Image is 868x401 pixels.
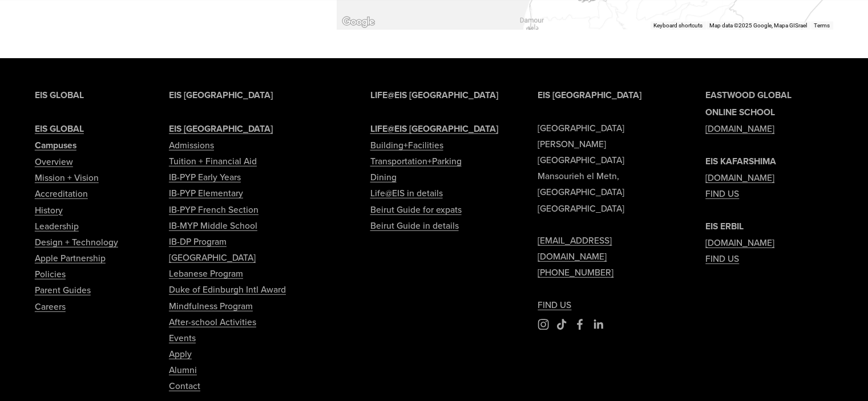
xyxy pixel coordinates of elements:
[169,137,214,153] a: Admissions
[35,153,73,169] a: Overview
[169,185,243,201] a: IB-PYP Elementary
[574,319,586,330] a: Facebook
[169,201,259,217] a: IB-PYP French Section
[169,122,273,135] strong: EIS [GEOGRAPHIC_DATA]
[370,169,396,185] a: Dining
[169,362,197,378] a: Alumni
[705,169,774,185] a: [DOMAIN_NAME]
[35,202,63,218] a: History
[169,314,256,330] a: After-school Activities
[709,22,807,29] span: Map data ©2025 Google, Mapa GISrael
[538,88,641,102] strong: EIS [GEOGRAPHIC_DATA]
[169,330,196,346] a: Events
[35,120,84,137] a: EIS GLOBAL
[538,264,613,280] a: [PHONE_NUMBER]
[340,15,377,30] img: Google
[538,232,665,264] a: [EMAIL_ADDRESS][DOMAIN_NAME]
[705,88,792,118] strong: EASTWOOD GLOBAL ONLINE SCHOOL
[35,282,91,298] a: Parent Guides
[653,22,703,30] button: Keyboard shortcuts
[35,169,99,185] a: Mission + Vision
[370,201,461,217] a: Beirut Guide for expats
[705,120,774,136] a: [DOMAIN_NAME]
[35,88,84,102] strong: EIS GLOBAL
[35,122,84,135] strong: EIS GLOBAL
[370,185,442,201] a: Life@EIS in details
[370,217,458,233] a: Beirut Guide in details
[814,22,830,29] a: Terms
[169,378,200,394] a: Contact
[538,297,571,313] a: FIND US
[169,217,257,233] a: IB-MYP Middle School
[705,250,739,266] a: FIND US
[370,88,498,102] strong: LIFE@EIS [GEOGRAPHIC_DATA]
[169,169,241,185] a: IB-PYP Early Years
[169,88,273,102] strong: EIS [GEOGRAPHIC_DATA]
[169,249,256,265] a: [GEOGRAPHIC_DATA]
[538,87,665,312] p: [GEOGRAPHIC_DATA] [PERSON_NAME][GEOGRAPHIC_DATA] Mansourieh el Metn, [GEOGRAPHIC_DATA] [GEOGRAPHI...
[169,233,227,249] a: IB-DP Program
[35,250,106,266] a: Apple Partnership
[35,298,66,314] a: Careers
[35,234,118,250] a: Design + Technology
[370,153,461,169] a: Transportation+Parking
[169,298,253,314] a: Mindfulness Program
[169,346,192,362] a: Apply
[370,137,443,153] a: Building+Facilities
[35,266,66,282] a: Policies
[35,139,76,152] strong: Campuses
[169,281,286,297] a: Duke of Edinburgh Intl Award
[705,220,744,233] strong: EIS ERBIL
[592,319,604,330] a: LinkedIn
[35,218,79,234] a: Leadership
[169,153,257,169] a: Tuition + Financial Aid
[340,15,377,30] a: Open this area in Google Maps (opens a new window)
[705,234,774,250] a: [DOMAIN_NAME]
[169,120,273,137] a: EIS [GEOGRAPHIC_DATA]
[35,185,88,201] a: Accreditation
[169,265,243,281] a: Lebanese Program
[556,319,567,330] a: TikTok
[370,120,498,137] a: LIFE@EIS [GEOGRAPHIC_DATA]
[370,122,498,135] strong: LIFE@EIS [GEOGRAPHIC_DATA]
[705,155,776,168] strong: EIS KAFARSHIMA
[35,137,76,153] a: Campuses
[538,319,549,330] a: Instagram
[705,185,739,201] a: FIND US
